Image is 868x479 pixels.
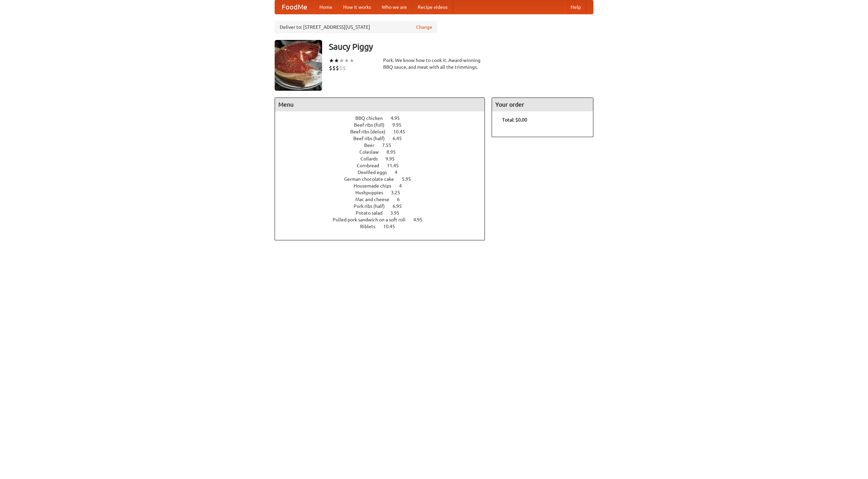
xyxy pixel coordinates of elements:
span: 4.95 [391,115,407,121]
span: 9.95 [386,156,401,161]
a: Cornbread 11.45 [357,163,411,168]
a: Devilled eggs 4 [358,170,410,175]
li: ★ [349,57,354,64]
li: $ [336,64,339,72]
a: Home [314,0,338,14]
a: Beef ribs (full) 9.95 [354,122,414,128]
a: Riblets 10.45 [360,224,408,229]
span: BBQ chicken [355,115,390,121]
span: 3.95 [390,210,406,216]
a: Hushpuppies 3.25 [355,190,413,195]
li: $ [329,64,332,72]
li: ★ [334,57,339,64]
span: 10.45 [383,224,402,229]
a: How it works [338,0,376,14]
span: 6 [397,197,407,202]
span: Beer [364,143,381,148]
a: Help [565,0,586,14]
span: Housemade chips [354,183,398,189]
a: Coleslaw 8.95 [359,149,408,155]
a: BBQ chicken 4.95 [355,115,412,121]
li: ★ [329,57,334,64]
span: 8.95 [387,149,402,155]
a: FoodMe [275,0,314,14]
span: Potato salad [356,210,389,216]
span: German chocolate cake [344,176,401,182]
a: Collards 9.95 [360,156,407,161]
img: angular.jpg [275,40,322,91]
span: 3.25 [391,190,407,195]
a: Pork ribs (half) 6.95 [354,203,414,209]
span: Beef ribs (full) [354,122,391,128]
li: ★ [344,57,349,64]
a: Beef ribs (delux) 10.45 [350,129,418,134]
span: 4.95 [413,217,429,222]
h4: Menu [275,98,485,111]
a: Change [416,24,432,30]
span: Cornbread [357,163,386,168]
span: Pork ribs (half) [354,203,392,209]
span: 11.45 [387,163,406,168]
span: Beef ribs (half) [353,136,392,141]
a: Who we are [376,0,412,14]
span: Hushpuppies [355,190,390,195]
li: $ [342,64,346,72]
span: Devilled eggs [358,170,394,175]
span: Riblets [360,224,382,229]
a: Pulled pork sandwich on a soft roll 4.95 [333,217,435,222]
span: Pulled pork sandwich on a soft roll [333,217,412,222]
div: Deliver to: [STREET_ADDRESS][US_STATE] [275,21,437,33]
span: Coleslaw [359,149,386,155]
span: 5.95 [402,176,418,182]
li: ★ [339,57,344,64]
a: Beef ribs (half) 6.45 [353,136,414,141]
span: 10.45 [393,129,412,134]
span: 7.55 [382,143,398,148]
a: Recipe videos [412,0,453,14]
span: 9.95 [392,122,408,128]
li: $ [332,64,336,72]
a: German chocolate cake 5.95 [344,176,423,182]
h4: Your order [492,98,593,111]
span: Collards [360,156,384,161]
b: Total: $0.00 [502,117,527,123]
a: Potato salad 3.95 [356,210,412,216]
div: Pork. We know how to cook it. Award-winning BBQ sauce, and meat with all the trimmings. [383,57,485,70]
span: 4 [395,170,404,175]
a: Beer 7.55 [364,143,404,148]
h3: Saucy Piggy [329,40,593,53]
span: 6.45 [393,136,409,141]
span: Beef ribs (delux) [350,129,392,134]
span: 4 [399,183,409,189]
span: Mac and cheese [355,197,396,202]
a: Mac and cheese 6 [355,197,412,202]
span: 6.95 [393,203,409,209]
a: Housemade chips 4 [354,183,414,189]
li: $ [339,64,342,72]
